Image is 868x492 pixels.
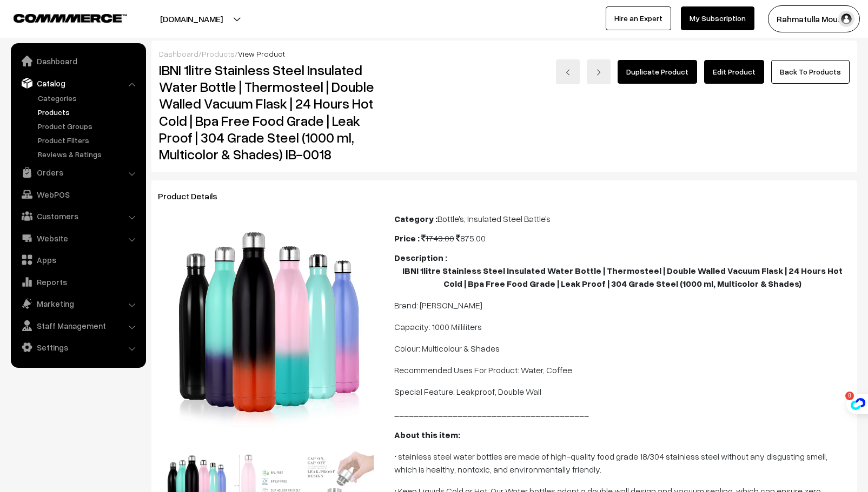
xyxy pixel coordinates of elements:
p: Capacity: 1000 Milliliters [394,320,851,333]
div: / / [159,48,850,59]
a: COMMMERCE [14,11,108,24]
img: right-arrow.png [595,69,602,76]
div: Bottle's, Insulated Steel Battle's [394,212,851,225]
a: Dashboard [159,49,198,58]
img: COMMMERCE [14,14,127,22]
a: Product Groups [35,120,142,132]
a: Back To Products [771,60,850,84]
a: Marketing [14,294,142,313]
a: Dashboard [14,51,142,71]
img: user [838,11,854,27]
b: Category : [394,213,438,224]
a: Reports [14,272,142,292]
img: left-arrow.png [565,69,571,76]
a: Hire an Expert [606,6,671,30]
a: Products [202,49,235,58]
p: Recommended Uses For Product: Water, Coffee [394,363,851,376]
a: Reviews & Ratings [35,149,142,160]
img: 1717385482418961lRC6z4SsL_SL1500_.jpg [162,217,374,428]
p: Special Feature: Leakproof, Double Wall [394,385,851,398]
b: Description : [394,252,447,263]
a: Categories [35,92,142,104]
a: Website [14,228,142,248]
button: Rahmatulla Mou… [768,5,860,32]
button: [DOMAIN_NAME] [122,5,261,32]
span: 1749.00 [421,233,454,244]
b: About this item: [394,429,460,440]
span: Product Details [158,191,230,201]
a: Apps [14,250,142,269]
a: Settings [14,338,142,357]
p: Colour: Multicolour & Shades [394,342,851,355]
b: Price : [394,233,420,244]
p: • stainless steel water bottles are made of high-quality food grade 18/304 stainless steel withou... [394,450,851,476]
b: IBNI 1litre Stainless Steel Insulated Water Bottle | Thermosteel | Double Walled Vacuum Flask | 2... [402,265,843,289]
p: Brand: [PERSON_NAME] [394,299,851,312]
a: Customers [14,206,142,226]
div: 875.00 [394,232,851,245]
a: Products [35,106,142,118]
a: Edit Product [704,60,764,84]
a: Product Filters [35,134,142,146]
a: Catalog [14,73,142,93]
a: My Subscription [681,6,754,30]
a: WebPOS [14,185,142,204]
span: View Product [238,49,285,58]
a: Duplicate Product [618,60,697,84]
h2: IBNI 1litre Stainless Steel Insulated Water Bottle | Thermosteel | Double Walled Vacuum Flask | 2... [159,62,379,163]
a: Orders [14,163,142,182]
p: ________________________________________ [394,407,851,420]
a: Staff Management [14,316,142,335]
